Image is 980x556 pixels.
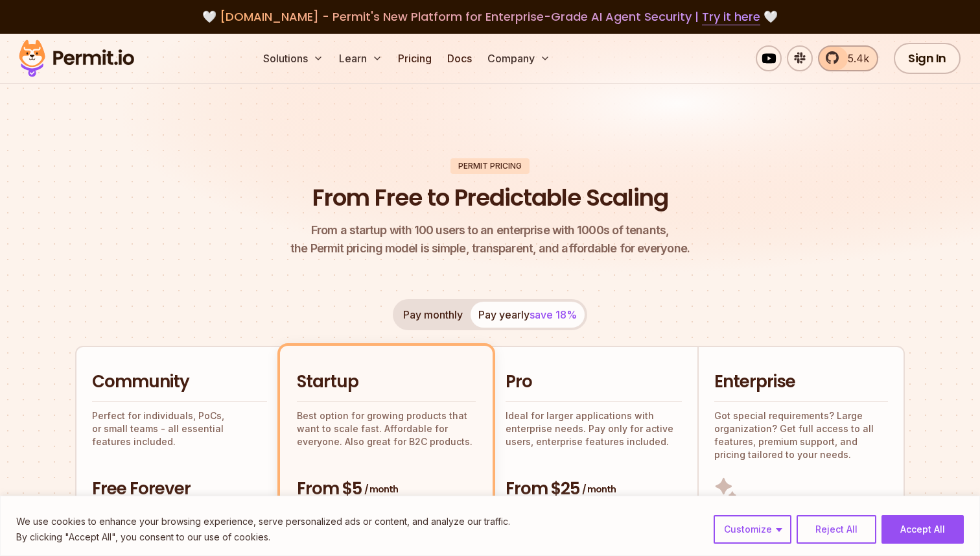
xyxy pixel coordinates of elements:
span: [DOMAIN_NAME] - Permit's New Platform for Enterprise-Grade AI Agent Security | [220,8,760,25]
p: Got special requirements? Large organization? Get full access to all features, premium support, a... [714,409,888,461]
button: Customize [714,515,791,544]
p: Best option for growing products that want to scale fast. Affordable for everyone. Also great for... [297,409,476,448]
a: Try it here [702,8,760,25]
div: Permit Pricing [450,158,530,174]
p: Ideal for larger applications with enterprise needs. Pay only for active users, enterprise featur... [506,409,682,448]
h3: From $25 [506,477,682,501]
p: Perfect for individuals, PoCs, or small teams - all essential features included. [92,409,267,448]
h2: Startup [297,370,476,394]
a: Sign In [894,43,961,74]
a: Pricing [393,45,437,71]
a: 5.4k [818,45,878,71]
h3: From $5 [297,477,476,501]
span: 5.4k [840,51,869,66]
button: Accept All [881,515,964,544]
div: 🤍 🤍 [31,8,949,26]
p: By clicking "Accept All", you consent to our use of cookies. [16,529,510,545]
h1: From Free to Predictable Scaling [312,182,668,214]
img: Permit logo [13,36,140,80]
span: / month [582,483,616,496]
button: Learn [334,45,388,71]
h2: Community [92,370,267,394]
button: Company [482,45,555,71]
h3: Free Forever [92,477,267,501]
a: Docs [442,45,477,71]
h2: Enterprise [714,370,888,394]
h2: Pro [506,370,682,394]
button: Pay monthly [395,302,471,328]
button: Solutions [258,45,329,71]
span: From a startup with 100 users to an enterprise with 1000s of tenants, [290,221,690,239]
p: We use cookies to enhance your browsing experience, serve personalized ads or content, and analyz... [16,514,510,529]
span: / month [364,483,398,496]
button: Reject All [797,515,876,544]
p: the Permit pricing model is simple, transparent, and affordable for everyone. [290,221,690,258]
